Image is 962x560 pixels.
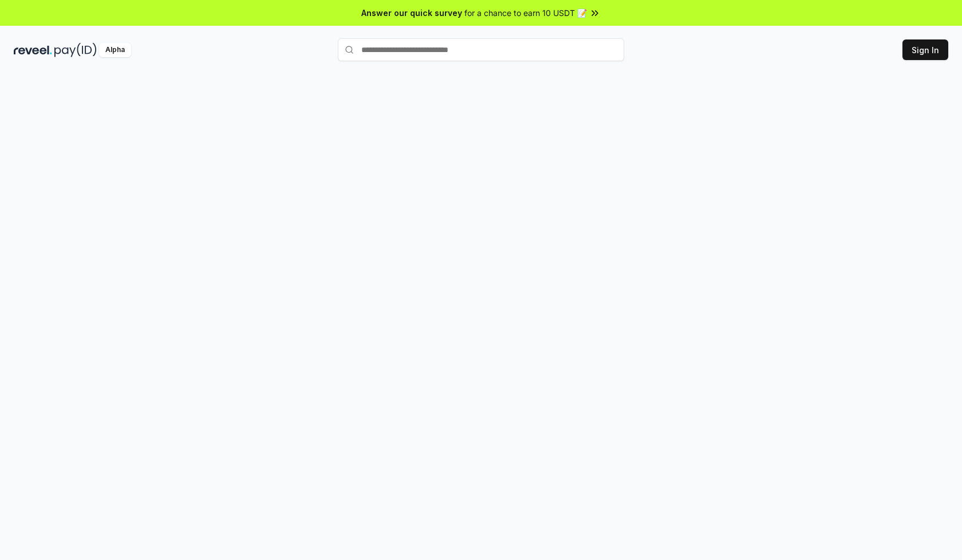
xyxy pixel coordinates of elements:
[54,43,97,57] img: pay_id
[14,43,52,57] img: reveel_dark
[99,43,131,57] div: Alpha
[464,7,587,19] span: for a chance to earn 10 USDT 📝
[361,7,462,19] span: Answer our quick survey
[902,39,948,60] button: Sign In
